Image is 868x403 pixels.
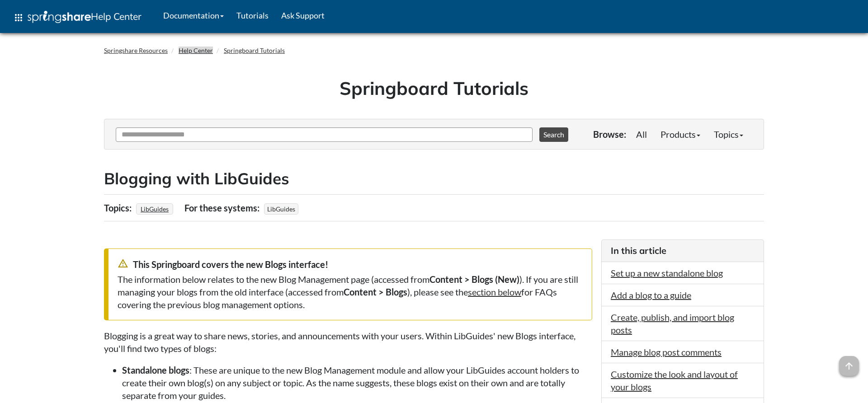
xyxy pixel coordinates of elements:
a: All [629,125,654,143]
div: This Springboard covers the new Blogs interface! [118,258,583,271]
span: warning_amber [118,258,128,269]
strong: Content > Blogs (New) [429,274,519,285]
a: Products [654,125,707,143]
button: Search [539,127,568,142]
a: Set up a new standalone blog [611,267,723,278]
a: Customize the look and layout of your blogs [611,369,738,392]
a: Add a blog to a guide [611,290,691,300]
span: arrow_upward [839,356,859,376]
a: Help Center [179,47,213,54]
a: LibGuides [139,202,170,216]
h3: In this article [611,244,755,257]
a: Manage blog post comments [611,347,722,357]
a: Ask Support [275,4,331,27]
a: Springboard Tutorials [224,47,285,54]
img: Springshare [28,11,91,23]
span: apps [13,12,24,23]
p: Blogging is a great way to share news, stories, and announcements with your users. Within LibGuid... [104,329,592,355]
h2: Blogging with LibGuides [104,168,764,190]
a: Tutorials [230,4,275,27]
p: Browse: [593,128,626,141]
strong: Standalone blogs [122,365,189,375]
a: Springshare Resources [104,47,168,54]
a: Topics [707,125,750,143]
a: Documentation [157,4,230,27]
a: section below [468,286,521,297]
a: Create, publish, and import blog posts [611,312,734,335]
a: apps Help Center [7,4,148,31]
a: arrow_upward [839,357,859,368]
span: Help Center [91,10,142,22]
div: Topics: [104,199,134,216]
span: LibGuides [264,203,298,215]
strong: Content > Blogs [344,286,407,297]
div: The information below relates to the new Blog Management page (accessed from ). If you are still ... [118,273,583,311]
div: For these systems: [184,199,262,216]
h1: Springboard Tutorials [111,75,757,101]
